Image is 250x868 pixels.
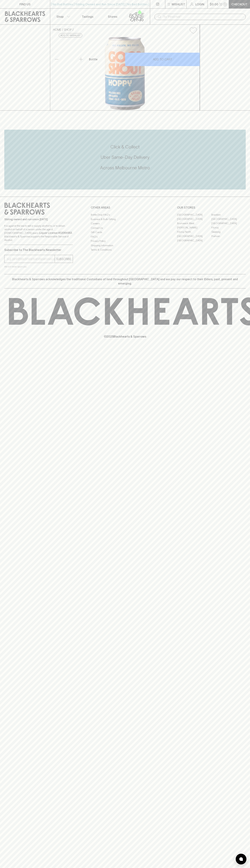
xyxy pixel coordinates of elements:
[211,213,246,217] a: Braddon
[172,2,185,6] p: Wishlist
[211,217,246,221] a: [GEOGRAPHIC_DATA]
[4,265,73,268] p: We will never spam you
[91,248,159,252] a: Terms & Conditions
[231,2,247,6] p: Checkout
[210,2,218,6] p: $0.00
[211,221,246,225] a: [GEOGRAPHIC_DATA]
[188,26,198,35] button: Add to wishlist
[4,130,246,189] div: Call to action block
[7,256,55,262] input: e.g. jane@blackheartsandsparrows.com.au
[19,2,31,6] p: FIND US
[224,3,226,5] p: 0
[50,9,75,24] button: Shop
[82,14,93,19] p: Tastings
[75,9,100,24] a: Tastings
[50,37,200,110] img: 33594.png
[211,230,246,234] a: Geelong
[4,144,246,150] h5: Click & Collect
[108,14,117,19] p: Stores
[177,205,246,210] p: OUR STORES
[91,221,159,226] a: Careers
[239,857,243,861] img: bubble-icon
[4,248,73,252] p: Subscribe to The Blackhearts Newsletter
[125,53,200,66] button: ADD TO CART
[177,221,211,225] a: Brunswick West
[39,231,72,234] strong: Liquor License #32064953
[89,57,98,61] p: Bottle
[91,205,159,210] p: OTHER AREAS
[91,230,159,235] a: Gift Cards
[53,28,61,31] a: HOME
[88,56,125,63] div: Bottle
[4,165,246,171] h5: Across Melbourne Metro
[91,217,159,221] a: Business & Bulk Gifting
[4,218,73,221] p: Sibling owned and run since [DATE]
[177,234,211,238] a: [GEOGRAPHIC_DATA]
[211,234,246,238] a: Prahran
[56,14,64,19] p: Shop
[211,225,246,230] a: Fitzroy
[177,225,211,230] a: [PERSON_NAME]
[195,2,204,6] p: Login
[64,28,72,31] a: SHOP
[91,226,159,230] a: Contact Us
[56,257,71,261] p: SUBSCRIBE
[163,14,243,20] input: Try "Pinot noir"
[55,255,73,263] button: SUBSCRIBE
[177,217,211,221] a: [GEOGRAPHIC_DATA]
[177,230,211,234] a: Fitzroy North
[100,9,125,24] a: Stores
[177,238,211,243] a: [GEOGRAPHIC_DATA]
[91,239,159,243] a: Privacy Policy
[91,243,159,248] a: Shipping Information
[177,213,211,217] a: [GEOGRAPHIC_DATA]
[153,57,172,61] p: ADD TO CART
[4,224,73,242] p: It is against the law to sell or supply alcohol to, or to obtain alcohol on behalf of a person un...
[91,235,159,239] a: FAQ's
[91,213,159,217] a: Bottle Drop FAQ's
[59,33,82,38] button: Add to wishlist
[7,277,243,286] p: Blackhearts & Sparrows acknowledges the traditional Custodians of land throughout [GEOGRAPHIC_DAT...
[4,154,246,160] h5: Uber Same-Day Delivery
